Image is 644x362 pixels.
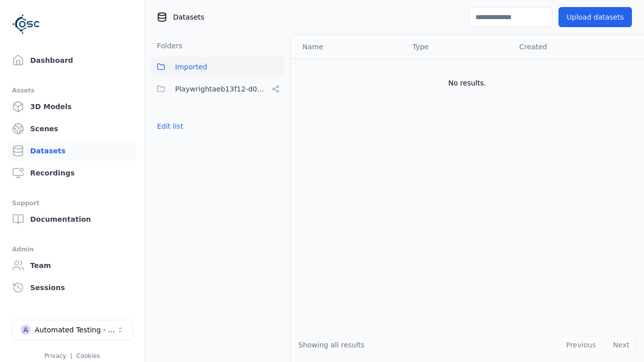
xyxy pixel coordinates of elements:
[558,7,632,27] button: Upload datasets
[8,255,136,276] a: Team
[151,57,284,77] button: Imported
[12,320,133,340] button: Select a workspace
[290,59,644,107] td: No results.
[21,325,31,335] div: A
[151,41,183,51] h3: Folders
[175,61,207,73] span: Imported
[76,352,100,359] a: Cookies
[405,35,511,59] th: Type
[8,278,136,298] a: Sessions
[298,341,365,349] span: Showing all results
[44,352,66,359] a: Privacy
[12,10,40,38] img: Logo
[8,97,136,117] a: 3D Models
[70,352,72,359] span: |
[12,84,132,97] div: Assets
[511,35,628,59] th: Created
[8,50,136,70] a: Dashboard
[8,163,136,183] a: Recordings
[8,209,136,229] a: Documentation
[12,197,132,209] div: Support
[151,117,189,135] button: Edit list
[35,325,116,335] div: Automated Testing - Playwright
[8,119,136,139] a: Scenes
[173,12,204,22] span: Datasets
[12,243,132,255] div: Admin
[8,141,136,161] a: Datasets
[151,79,284,99] button: Playwrightaeb13f12-d09e-465a-94b3-7bc201768789
[175,83,268,95] span: Playwrightaeb13f12-d09e-465a-94b3-7bc201768789
[290,35,405,59] th: Name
